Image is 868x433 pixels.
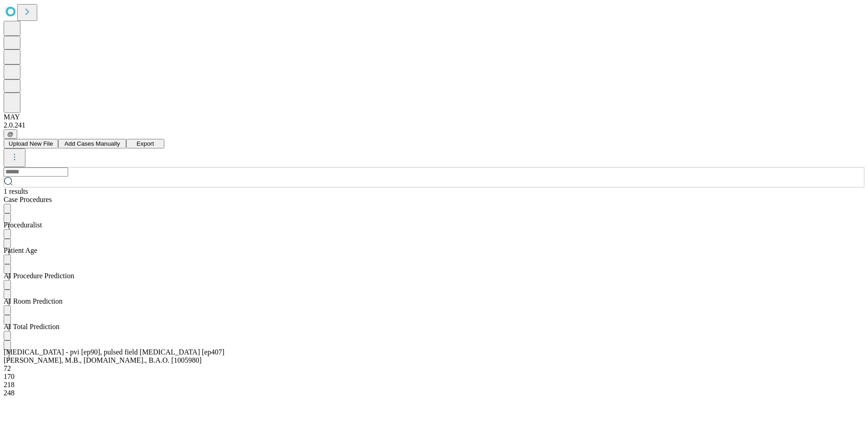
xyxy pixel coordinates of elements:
[4,389,15,397] span: 248
[4,255,11,264] button: Sort
[4,148,25,167] button: kebab-menu
[4,113,864,121] div: MAY
[4,196,52,203] span: Scheduled procedures
[4,381,15,389] span: 218
[4,331,11,340] button: Sort
[4,364,779,373] div: 72
[4,315,11,325] button: Menu
[4,204,11,213] button: Sort
[4,280,11,290] button: Sort
[9,140,53,147] span: Upload New File
[4,221,42,229] span: Proceduralist
[4,323,59,330] span: Includes set-up, patient in-room to patient out-of-room, and clean-up
[4,340,11,350] button: Menu
[4,348,779,356] div: [MEDICAL_DATA] - pvi [ep90], pulsed field [MEDICAL_DATA] [ep407]
[7,131,14,138] span: @
[4,297,63,305] span: Patient in room to patient out of room
[4,356,779,364] div: [PERSON_NAME], M.B., [DOMAIN_NAME]., B.A.O. [1005980]
[4,121,864,129] div: 2.0.241
[4,373,15,380] span: 170
[4,246,37,254] span: Patient Age
[4,213,11,223] button: Menu
[64,140,120,147] span: Add Cases Manually
[4,129,17,139] button: @
[4,272,74,280] span: Time-out to extubation/pocket closure
[126,139,164,148] button: Export
[4,290,11,299] button: Menu
[58,139,126,148] button: Add Cases Manually
[4,139,58,148] button: Upload New File
[126,139,164,147] a: Export
[4,239,11,248] button: Menu
[137,140,154,147] span: Export
[4,187,28,195] span: 1 results
[4,229,11,239] button: Sort
[4,305,11,315] button: Sort
[4,264,11,274] button: Menu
